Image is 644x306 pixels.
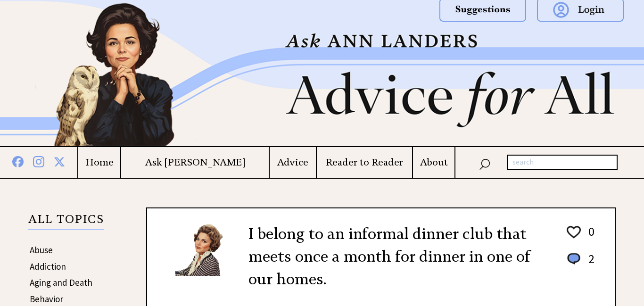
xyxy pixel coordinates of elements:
[507,155,618,170] input: search
[565,224,582,240] img: heart_outline%201.png
[175,223,234,276] img: Ann6%20v2%20small.png
[12,154,24,167] img: facebook%20blue.png
[479,157,490,170] img: search_nav.png
[121,157,268,168] a: Ask [PERSON_NAME]
[248,223,551,290] h2: I belong to an informal dinner club that meets once a month for dinner in one of our homes.
[413,157,454,168] a: About
[78,157,120,168] a: Home
[30,244,53,256] a: Abuse
[584,223,595,250] td: 0
[565,251,582,266] img: message_round%201.png
[30,277,92,288] a: Aging and Death
[270,157,316,168] a: Advice
[317,157,413,168] a: Reader to Reader
[584,251,595,276] td: 2
[28,214,104,230] p: ALL TOPICS
[30,293,63,305] a: Behavior
[33,154,44,167] img: instagram%20blue.png
[30,261,66,272] a: Addiction
[54,155,65,167] img: x%20blue.png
